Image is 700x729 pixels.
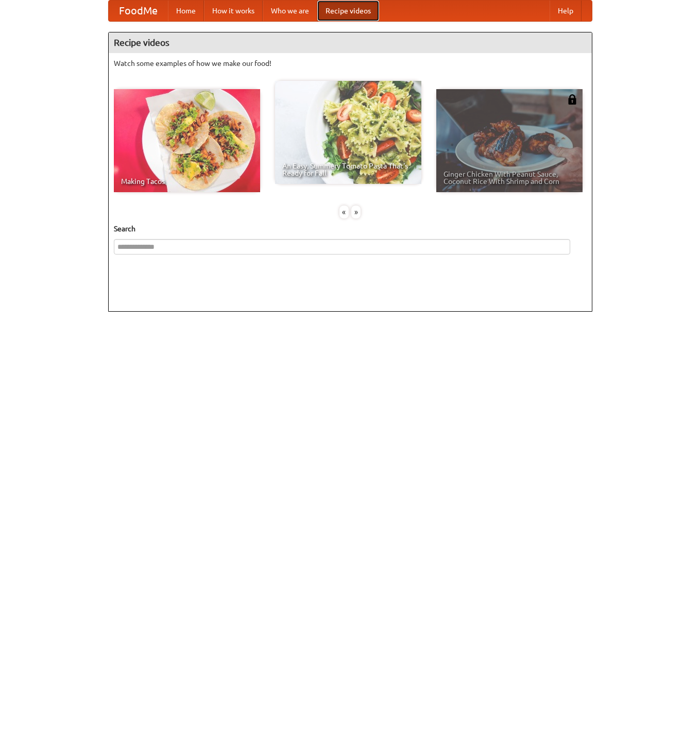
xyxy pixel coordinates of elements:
a: How it works [204,1,263,21]
p: Watch some examples of how we make our food! [114,58,587,69]
span: An Easy, Summery Tomato Pasta That's Ready for Fall [282,162,414,177]
a: Making Tacos [114,89,260,192]
div: « [339,206,349,218]
a: FoodMe [109,1,168,21]
a: Help [550,1,582,21]
h5: Search [114,224,587,234]
span: Making Tacos [121,178,253,185]
h4: Recipe videos [109,32,592,53]
div: » [351,206,361,218]
a: Recipe videos [317,1,379,21]
img: 483408.png [567,94,577,105]
a: Who we are [263,1,317,21]
a: Home [168,1,204,21]
a: An Easy, Summery Tomato Pasta That's Ready for Fall [275,81,421,184]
